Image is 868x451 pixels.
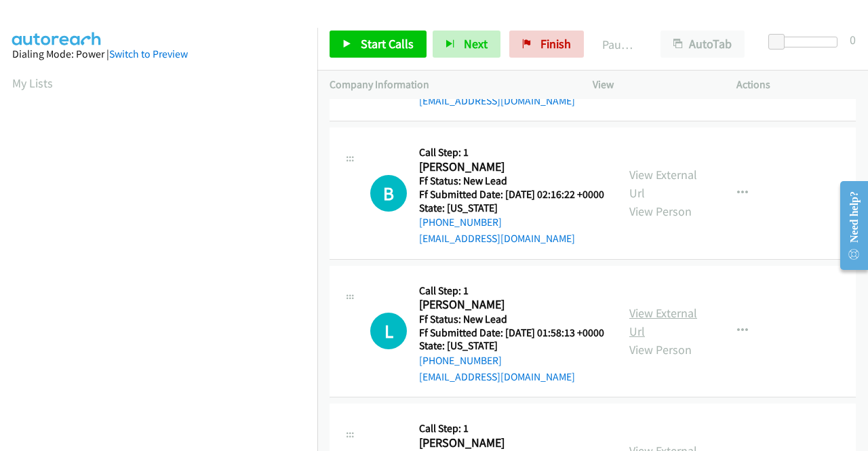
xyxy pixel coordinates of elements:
[330,31,427,58] a: Start Calls
[419,146,604,159] h5: Call Step: 1
[629,167,697,201] a: View External Url
[736,77,856,93] p: Actions
[419,201,604,215] h5: State: [US_STATE]
[12,75,53,91] a: My Lists
[419,216,502,229] a: [PHONE_NUMBER]
[330,77,568,93] p: Company Information
[12,46,305,62] div: Dialing Mode: Power |
[419,174,604,188] h5: Ff Status: New Lead
[419,354,502,367] a: [PHONE_NUMBER]
[370,175,407,212] div: The call is yet to be attempted
[370,313,407,349] h1: L
[629,305,697,339] a: View External Url
[370,175,407,212] h1: B
[419,422,604,435] h5: Call Step: 1
[593,77,712,93] p: View
[419,326,604,340] h5: Ff Submitted Date: [DATE] 01:58:13 +0000
[629,342,692,357] a: View Person
[419,313,604,326] h5: Ff Status: New Lead
[419,297,600,313] h2: [PERSON_NAME]
[433,31,500,58] button: Next
[660,31,745,58] button: AutoTab
[775,37,837,47] div: Delay between calls (in seconds)
[361,36,414,52] span: Start Calls
[419,370,575,383] a: [EMAIL_ADDRESS][DOMAIN_NAME]
[850,31,856,49] div: 0
[419,339,604,353] h5: State: [US_STATE]
[829,172,868,279] iframe: Resource Center
[109,47,188,60] a: Switch to Preview
[419,188,604,201] h5: Ff Submitted Date: [DATE] 02:16:22 +0000
[509,31,584,58] a: Finish
[419,284,604,298] h5: Call Step: 1
[419,94,575,107] a: [EMAIL_ADDRESS][DOMAIN_NAME]
[602,35,636,54] p: Paused
[629,203,692,219] a: View Person
[419,232,575,245] a: [EMAIL_ADDRESS][DOMAIN_NAME]
[464,36,488,52] span: Next
[540,36,571,52] span: Finish
[370,313,407,349] div: The call is yet to be attempted
[419,159,600,175] h2: [PERSON_NAME]
[419,435,600,451] h2: [PERSON_NAME]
